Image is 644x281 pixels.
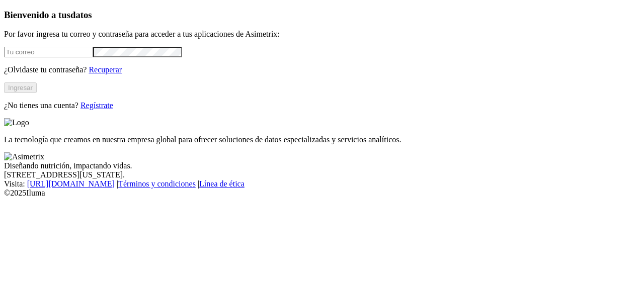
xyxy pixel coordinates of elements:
[4,170,640,179] div: [STREET_ADDRESS][US_STATE].
[4,30,640,39] p: Por favor ingresa tu correo y contraseña para acceder a tus aplicaciones de Asimetrix:
[4,118,29,127] img: Logo
[80,101,113,110] a: Regístrate
[70,10,92,20] span: datos
[4,152,44,161] img: Asimetrix
[4,189,640,198] div: © 2025 Iluma
[4,65,640,74] p: ¿Olvidaste tu contraseña?
[4,47,93,57] input: Tu correo
[199,179,245,188] a: Línea de ética
[27,179,115,188] a: [URL][DOMAIN_NAME]
[4,161,640,170] div: Diseñando nutrición, impactando vidas.
[4,179,640,189] div: Visita : | |
[4,10,640,21] h3: Bienvenido a tus
[4,82,37,93] button: Ingresar
[4,101,640,110] p: ¿No tienes una cuenta?
[118,179,196,188] a: Términos y condiciones
[4,135,640,144] p: La tecnología que creamos en nuestra empresa global para ofrecer soluciones de datos especializad...
[89,65,122,74] a: Recuperar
